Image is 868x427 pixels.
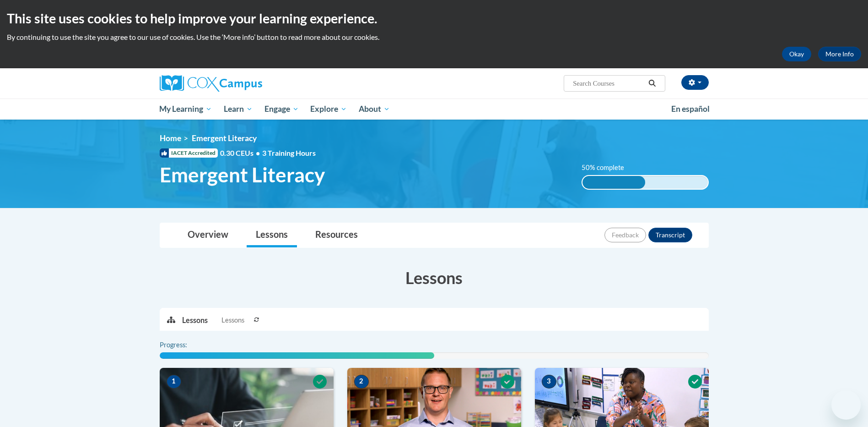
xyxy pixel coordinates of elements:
div: Main menu [146,99,722,120]
span: About [359,104,390,115]
iframe: Button to launch messaging window [831,390,861,420]
h2: This site uses cookies to help improve your learning experience. [7,9,861,27]
span: 1 [167,375,181,389]
span: 3 [542,375,556,389]
span: Engage [264,104,299,115]
div: 50% complete [582,176,645,189]
span: En español [671,104,710,114]
span: Learn [224,104,253,115]
a: Cox Campus [160,75,334,92]
a: Lessons [247,223,297,247]
p: By continuing to use the site you agree to our use of cookies. Use the ‘More info’ button to read... [7,32,861,42]
label: Progress: [160,340,212,350]
span: My Learning [159,104,212,115]
span: Explore [310,104,347,115]
span: 0.30 CEUs [220,148,262,158]
a: En español [665,99,716,119]
button: Okay [782,47,811,61]
span: Emergent Literacy [192,133,257,143]
a: More Info [818,47,861,61]
span: • [256,148,260,157]
span: Lessons [221,315,244,325]
a: Learn [218,99,259,120]
button: Feedback [604,228,646,242]
a: Explore [304,99,353,120]
p: Lessons [182,315,208,325]
input: Search Courses [572,78,645,89]
a: Home [160,133,181,143]
a: About [353,99,396,120]
h3: Lessons [160,266,709,289]
span: Emergent Literacy [160,163,325,187]
span: 2 [354,375,369,389]
span: 3 Training Hours [262,148,316,157]
img: Cox Campus [160,75,262,92]
a: My Learning [154,99,218,120]
button: Account Settings [681,75,709,90]
a: Overview [178,223,237,247]
a: Engage [259,99,305,120]
label: 50% complete [582,163,634,173]
button: Transcript [648,228,692,242]
button: Search [645,78,659,89]
span: IACET Accredited [160,148,218,158]
a: Resources [306,223,367,247]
